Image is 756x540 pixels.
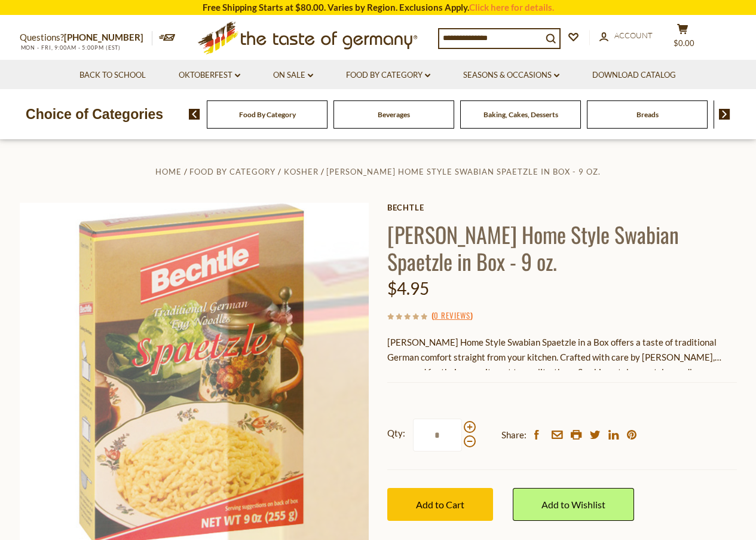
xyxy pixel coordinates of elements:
[483,110,558,119] a: Baking, Cakes, Desserts
[665,23,701,53] button: $0.00
[599,29,653,42] a: Account
[592,69,676,82] a: Download Catalog
[79,69,146,82] a: Back to School
[20,30,152,45] p: Questions?
[346,69,430,82] a: Food By Category
[155,167,182,176] a: Home
[413,419,462,451] input: Qty:
[387,488,493,521] button: Add to Cart
[636,110,659,119] a: Breads
[513,488,634,521] a: Add to Wishlist
[387,221,737,274] h1: [PERSON_NAME] Home Style Swabian Spaetzle in Box - 9 oz.
[378,110,410,119] a: Beverages
[189,167,276,176] a: Food By Category
[387,335,737,370] div: [PERSON_NAME] Home Style Swabian Spaetzle in a Box offers a taste of traditional German comfort s...
[501,428,527,443] span: Share:
[719,109,730,120] img: next arrow
[179,69,240,82] a: Oktoberfest
[284,167,319,176] a: Kosher
[20,44,121,51] span: MON - FRI, 9:00AM - 5:00PM (EST)
[463,69,559,82] a: Seasons & Occasions
[189,109,200,120] img: previous arrow
[469,2,554,13] a: Click here for details.
[416,499,464,510] span: Add to Cart
[64,32,143,42] a: [PHONE_NUMBER]
[239,110,296,119] a: Food By Category
[326,167,601,176] a: [PERSON_NAME] Home Style Swabian Spaetzle in Box - 9 oz.
[387,426,405,441] strong: Qty:
[387,203,737,212] a: Bechtle
[674,38,694,48] span: $0.00
[431,309,473,321] span: ( )
[434,309,470,322] a: 0 Reviews
[273,69,313,82] a: On Sale
[387,278,429,298] span: $4.95
[614,30,653,40] span: Account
